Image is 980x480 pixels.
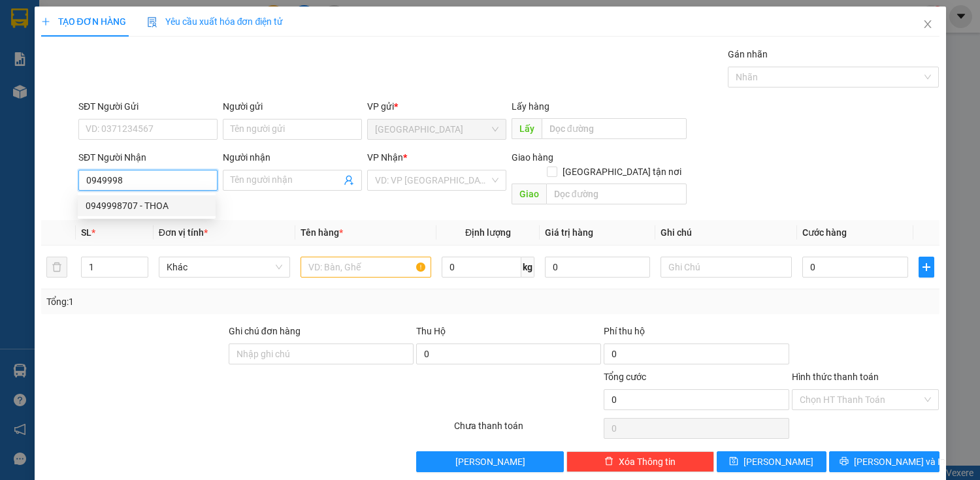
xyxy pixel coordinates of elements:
input: Ghi Chú [661,257,792,278]
span: [GEOGRAPHIC_DATA] tận nơi [557,165,687,179]
button: plus [919,257,934,278]
span: SL [81,227,91,238]
label: Gán nhãn [728,49,768,59]
span: close [923,19,933,29]
button: printer[PERSON_NAME] và In [829,451,939,472]
span: Tổng cước [604,372,646,382]
span: Khác [167,257,282,277]
span: [PERSON_NAME] [743,455,813,469]
label: Ghi chú đơn hàng [229,326,301,336]
span: save [729,456,738,467]
span: Sài Gòn [375,120,498,139]
button: deleteXóa Thông tin [566,451,714,472]
div: VP gửi [367,99,506,114]
span: user-add [344,175,354,185]
button: Close [909,7,946,43]
div: SĐT Người Gửi [78,99,218,114]
th: Ghi chú [655,220,797,246]
input: VD: Bàn, Ghế [301,257,432,278]
div: SĐT Người Nhận [78,150,218,165]
div: Người nhận [223,150,362,165]
span: TẠO ĐƠN HÀNG [41,16,126,27]
input: Ghi chú đơn hàng [229,344,414,364]
div: Phí thu hộ [604,324,789,344]
div: 0949998707 - THOA [78,195,216,216]
button: [PERSON_NAME] [416,451,564,472]
div: 0949998707 - THOA [86,199,208,213]
span: Cước hàng [802,227,847,238]
label: Hình thức thanh toán [792,372,879,382]
span: Định lượng [465,227,511,238]
span: Lấy [512,118,542,139]
span: Tên hàng [301,227,343,238]
div: Người gửi [223,99,362,114]
span: Giao hàng [512,152,553,163]
span: Thu Hộ [416,326,446,336]
div: Tổng: 1 [46,295,380,309]
span: Yêu cầu xuất hóa đơn điện tử [147,16,284,27]
span: [PERSON_NAME] [455,455,525,469]
span: Giá trị hàng [545,227,593,238]
span: VP Nhận [367,152,403,163]
span: delete [604,456,613,467]
span: kg [521,257,534,278]
span: plus [919,262,934,272]
input: Dọc đường [546,184,687,204]
button: delete [46,257,67,278]
div: Chưa thanh toán [453,419,603,441]
button: save[PERSON_NAME] [717,451,826,472]
span: printer [840,456,849,467]
img: icon [147,17,157,27]
span: Giao [512,184,546,204]
span: Xóa Thông tin [619,455,676,469]
input: Dọc đường [542,118,687,139]
span: plus [41,17,50,26]
span: [PERSON_NAME] và In [854,455,945,469]
input: 0 [545,257,650,278]
span: Đơn vị tính [159,227,208,238]
span: Lấy hàng [512,101,549,112]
